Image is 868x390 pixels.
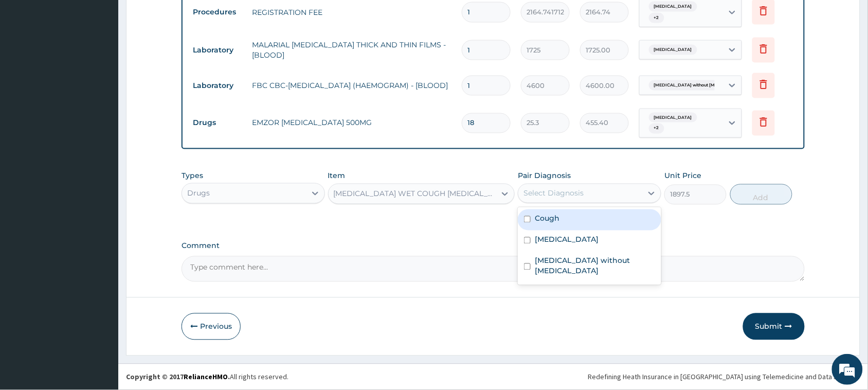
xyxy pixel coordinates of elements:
span: + 2 [649,123,664,134]
img: d_794563401_company_1708531726252_794563401 [19,51,42,77]
div: Chat with us now [53,58,173,71]
span: [MEDICAL_DATA] [649,113,697,123]
td: Procedures [188,3,247,22]
div: Minimize live chat window [169,5,193,30]
div: [MEDICAL_DATA] WET COUGH [MEDICAL_DATA] [334,189,497,199]
button: Add [730,184,792,205]
label: Cough [535,214,559,224]
td: EMZOR [MEDICAL_DATA] 500MG [247,113,457,133]
span: [MEDICAL_DATA] [649,45,697,55]
span: [MEDICAL_DATA] without [MEDICAL_DATA] [649,80,753,91]
td: Drugs [188,114,247,133]
div: Select Diagnosis [523,188,584,199]
label: Types [182,172,203,181]
label: [MEDICAL_DATA] [535,235,599,245]
span: We're online! [60,130,142,234]
textarea: Type your message and hit 'Enter' [5,281,196,317]
td: Laboratory [188,41,247,60]
td: REGISTRATION FEE [247,2,457,23]
td: Laboratory [188,76,247,95]
button: Previous [182,313,241,340]
label: Unit Price [664,171,701,181]
div: Drugs [187,188,210,199]
span: + 2 [649,13,664,23]
label: [MEDICAL_DATA] without [MEDICAL_DATA] [535,256,655,276]
span: [MEDICAL_DATA] [649,2,697,12]
button: Submit [743,313,805,340]
div: Redefining Heath Insurance in [GEOGRAPHIC_DATA] using Telemedicine and Data Science! [588,372,860,382]
td: MALARIAL [MEDICAL_DATA] THICK AND THIN FILMS - [BLOOD] [247,34,457,65]
td: FBC CBC-[MEDICAL_DATA] (HAEMOGRAM) - [BLOOD] [247,75,457,96]
label: Comment [182,242,805,251]
label: Item [328,171,346,181]
strong: Copyright © 2017 . [126,373,230,382]
a: RelianceHMO [184,373,228,382]
label: Pair Diagnosis [518,171,571,181]
footer: All rights reserved. [118,364,868,390]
